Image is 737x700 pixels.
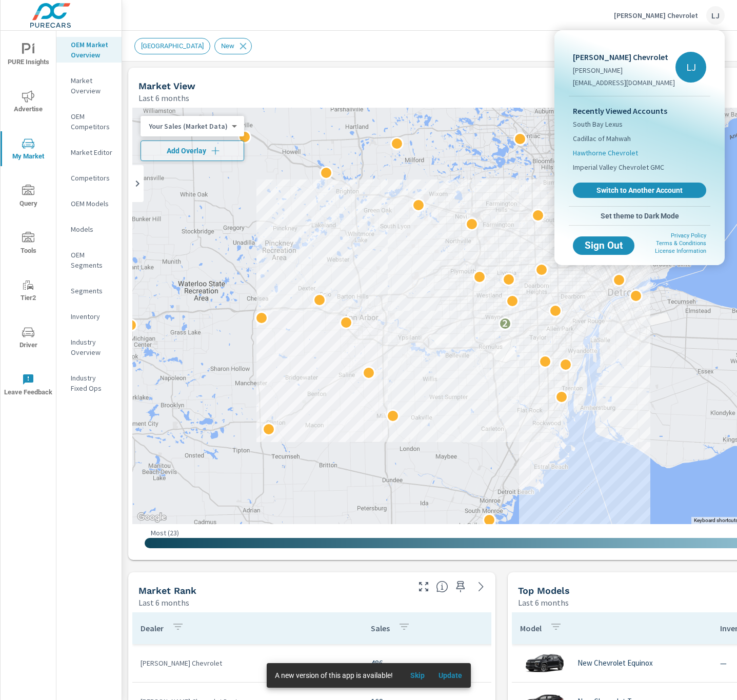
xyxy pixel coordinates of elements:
button: Sign Out [573,236,634,255]
p: [PERSON_NAME] [573,65,675,75]
p: [PERSON_NAME] Chevrolet [573,51,675,63]
button: Set theme to Dark Mode [569,207,710,225]
span: South Bay Lexus [573,119,623,129]
a: License Information [655,248,706,254]
p: [EMAIL_ADDRESS][DOMAIN_NAME] [573,77,675,88]
span: Switch to Another Account [579,186,701,195]
p: Recently Viewed Accounts [573,105,706,117]
span: Cadillac of Mahwah [573,133,631,144]
a: Privacy Policy [671,232,706,239]
div: LJ [675,52,706,83]
span: Imperial Valley Chevrolet GMC [573,162,664,172]
a: Switch to Another Account [573,183,706,198]
a: Terms & Conditions [656,240,706,247]
span: Sign Out [581,241,626,250]
span: Hawthorne Chevrolet [573,148,638,158]
span: Set theme to Dark Mode [573,211,706,221]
